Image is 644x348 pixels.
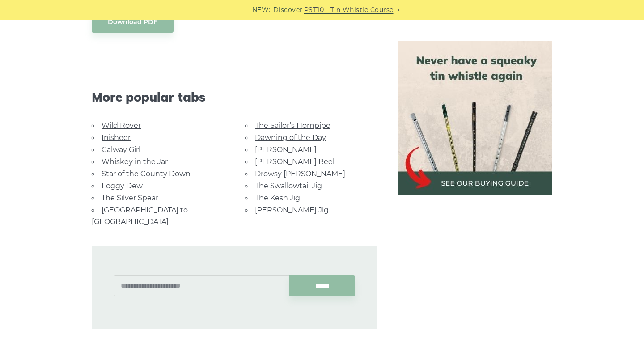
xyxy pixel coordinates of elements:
[255,170,345,178] a: Drowsy [PERSON_NAME]
[255,145,317,154] a: [PERSON_NAME]
[102,121,141,130] a: Wild Rover
[398,41,552,195] img: tin whistle buying guide
[255,206,329,214] a: [PERSON_NAME] Jig
[102,170,191,178] a: Star of the County Down
[92,206,188,226] a: [GEOGRAPHIC_DATA] to [GEOGRAPHIC_DATA]
[255,121,330,130] a: The Sailor’s Hornpipe
[102,133,131,142] a: Inisheer
[255,133,326,142] a: Dawning of the Day
[92,89,377,105] span: More popular tabs
[102,182,143,190] a: Foggy Dew
[273,5,303,15] span: Discover
[92,12,174,33] a: Download PDF
[252,5,271,15] span: NEW:
[102,145,140,154] a: Galway Girl
[102,194,158,202] a: The Silver Spear
[102,157,168,166] a: Whiskey in the Jar
[255,194,300,202] a: The Kesh Jig
[255,157,335,166] a: [PERSON_NAME] Reel
[304,5,394,15] a: PST10 - Tin Whistle Course
[255,182,322,190] a: The Swallowtail Jig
